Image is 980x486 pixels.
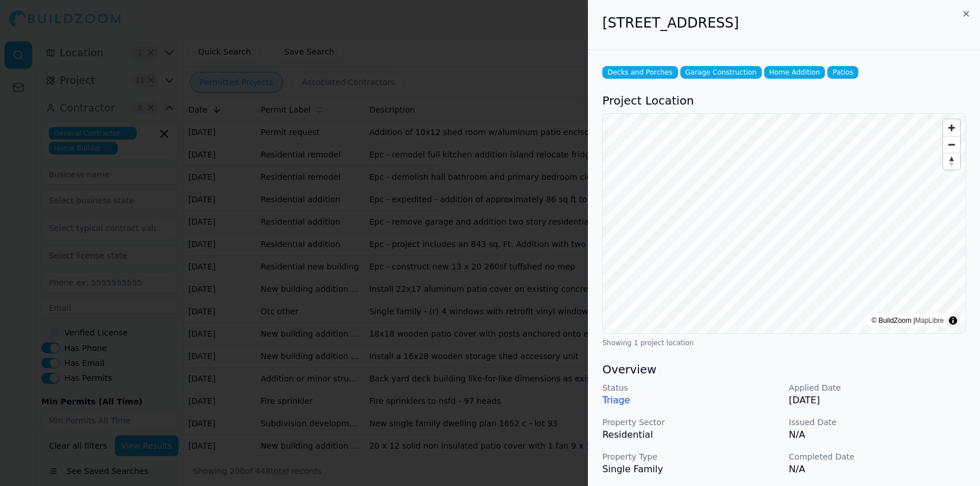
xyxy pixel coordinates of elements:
[789,428,966,442] p: N/A
[943,119,960,136] button: Zoom in
[789,416,966,428] p: Issued Date
[602,394,780,407] p: Triage
[943,153,960,169] button: Reset bearing to north
[871,315,944,326] div: © BuildZoom |
[602,361,966,377] h3: Overview
[915,317,944,325] a: MapLibre
[827,66,858,79] span: Patios
[602,451,780,462] p: Property Type
[602,416,780,428] p: Property Sector
[764,66,826,79] span: Home Addition
[602,14,966,32] h2: [STREET_ADDRESS]
[789,451,966,462] p: Completed Date
[789,462,966,476] p: N/A
[602,428,780,442] p: Residential
[602,382,780,394] p: Status
[602,462,780,476] p: Single Family
[603,114,966,334] canvas: Map
[602,92,966,109] h3: Project Location
[789,394,966,407] p: [DATE]
[680,66,762,79] span: Garage Construction
[602,338,966,348] div: Showing 1 project location
[946,314,960,327] summary: Toggle attribution
[602,66,677,79] span: Decks and Porches
[789,382,966,394] p: Applied Date
[943,136,960,153] button: Zoom out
